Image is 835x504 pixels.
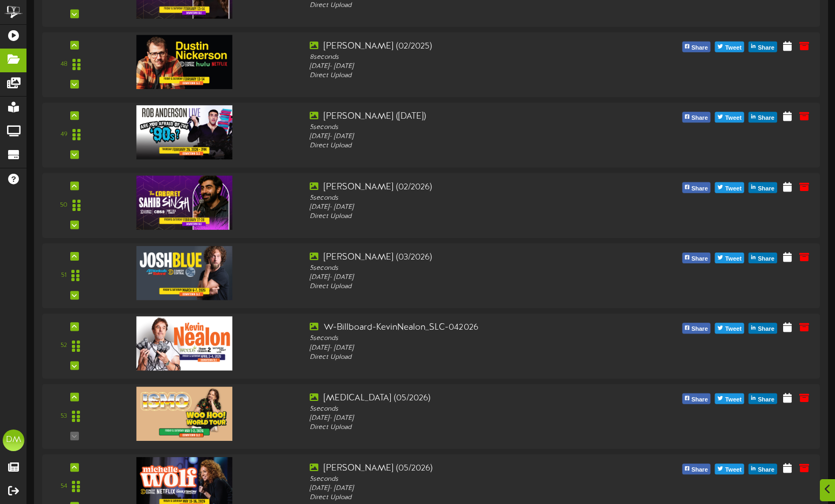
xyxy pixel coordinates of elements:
button: Tweet [715,112,744,123]
div: Direct Upload [310,423,618,432]
div: [DATE] - [DATE] [310,133,618,142]
button: Tweet [715,464,744,475]
button: Tweet [715,323,744,334]
div: 5 seconds [310,405,618,414]
button: Share [682,253,711,263]
button: Tweet [715,393,744,404]
img: 922e3da5-6c5c-44fc-ab16-c13fa0fec061.jpg [136,105,232,159]
div: [PERSON_NAME] (02/2026) [310,181,618,194]
div: Direct Upload [310,494,618,503]
div: [DATE] - [DATE] [310,414,618,423]
button: Share [749,182,777,193]
div: 48 [61,60,68,70]
div: 5 seconds [310,335,618,344]
div: 50 [60,201,68,210]
img: c79348f9-a356-4439-bde4-9fea8a648dd6.jpg [136,35,232,89]
div: Direct Upload [310,283,618,292]
span: Share [756,394,777,406]
span: Tweet [723,465,744,476]
div: 5 seconds [310,194,618,203]
div: Direct Upload [310,353,618,362]
div: 49 [61,131,68,140]
span: Share [756,253,777,265]
div: 54 [61,482,67,492]
span: Share [756,324,777,336]
button: Tweet [715,42,744,52]
div: [PERSON_NAME] ([DATE]) [310,111,618,123]
img: 05662673-ef02-43ba-832d-bab21f6ad224.jpg [136,387,232,441]
div: 8 seconds [310,53,618,62]
button: Share [682,42,711,52]
button: Tweet [715,182,744,193]
img: 63b684ff-7ddf-43ea-93a2-504e6e405bc8.jpg [136,317,232,371]
div: Direct Upload [310,212,618,221]
span: Share [756,113,777,125]
div: [PERSON_NAME] (02/2025) [310,40,618,53]
div: Direct Upload [310,71,618,80]
img: 8985d6fa-7a42-4dbe-bcda-d76557786f26.jpg [136,246,232,300]
button: Tweet [715,253,744,263]
button: Share [682,323,711,334]
button: Share [749,253,777,263]
button: Share [749,464,777,475]
button: Share [682,112,711,123]
div: [DATE] - [DATE] [310,484,618,493]
span: Share [756,42,777,54]
div: [MEDICAL_DATA] (05/2026) [310,392,618,405]
span: Tweet [723,183,744,195]
div: 5 seconds [310,475,618,484]
span: Tweet [723,324,744,336]
div: 51 [61,271,66,281]
div: [PERSON_NAME] (05/2026) [310,462,618,475]
button: Share [682,182,711,193]
div: DM [3,430,24,451]
div: Direct Upload [310,142,618,151]
div: 5 seconds [310,123,618,132]
button: Share [749,323,777,334]
span: Tweet [723,113,744,125]
button: Share [682,464,711,475]
div: 5 seconds [310,264,618,273]
div: [DATE] - [DATE] [310,344,618,353]
div: [DATE] - [DATE] [310,62,618,71]
span: Share [689,42,710,54]
button: Share [682,393,711,404]
div: [DATE] - [DATE] [310,203,618,212]
div: Direct Upload [310,1,618,10]
span: Share [756,465,777,476]
span: Share [689,324,710,336]
div: [DATE] - [DATE] [310,273,618,282]
span: Share [756,183,777,195]
div: W-Billboard-KevinNealon_SLC-042026 [310,322,618,335]
span: Tweet [723,253,744,265]
span: Tweet [723,42,744,54]
button: Share [749,42,777,52]
div: 53 [61,412,67,421]
img: a6e0175a-9184-4c5f-88c5-a829b46350f2.jpg [136,176,232,230]
span: Tweet [723,394,744,406]
div: 52 [61,342,67,351]
span: Share [689,183,710,195]
button: Share [749,393,777,404]
div: [PERSON_NAME] (03/2026) [310,251,618,264]
span: Share [689,113,710,125]
span: Share [689,465,710,476]
button: Share [749,112,777,123]
span: Share [689,253,710,265]
span: Share [689,394,710,406]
